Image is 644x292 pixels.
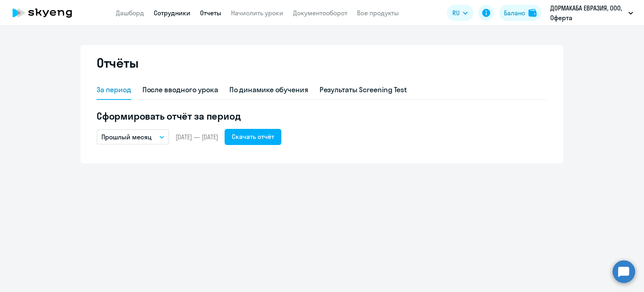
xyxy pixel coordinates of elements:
[550,3,625,23] p: ДОРМАКАБА ЕВРАЗИЯ, ООО, Оферта
[142,85,218,95] div: После вводного урока
[97,129,169,145] button: Прошлый месяц
[97,110,547,122] h5: Сформировать отчёт за период
[97,55,138,71] h2: Отчёты
[499,5,541,21] button: Балансbalance
[97,85,131,95] div: За период
[452,8,460,18] span: RU
[232,132,274,141] div: Скачать отчёт
[101,132,152,142] p: Прошлый месяц
[231,9,283,17] a: Начислить уроки
[528,9,537,17] img: balance
[229,85,308,95] div: По динамике обучения
[546,3,637,23] button: ДОРМАКАБА ЕВРАЗИЯ, ООО, Оферта
[447,5,473,21] button: RU
[116,9,144,17] a: Дашборд
[357,9,399,17] a: Все продукты
[225,129,281,145] button: Скачать отчёт
[504,8,525,18] div: Баланс
[293,9,347,17] a: Документооборот
[154,9,190,17] a: Сотрудники
[200,9,221,17] a: Отчеты
[175,133,218,141] span: [DATE] — [DATE]
[320,85,407,95] div: Результаты Screening Test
